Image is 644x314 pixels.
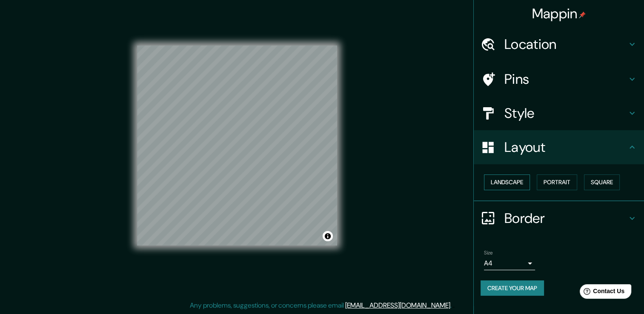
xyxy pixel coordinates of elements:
[504,210,627,227] h4: Border
[484,174,530,190] button: Landscape
[481,280,544,296] button: Create your map
[504,36,627,53] h4: Location
[484,257,535,270] div: A4
[532,5,586,22] h4: Mappin
[537,174,577,190] button: Portrait
[584,174,620,190] button: Square
[504,71,627,88] h4: Pins
[190,300,452,311] p: Any problems, suggestions, or concerns please email .
[323,231,333,241] button: Toggle attribution
[504,139,627,156] h4: Layout
[474,96,644,130] div: Style
[137,46,337,245] canvas: Map
[452,300,453,311] div: .
[504,105,627,122] h4: Style
[345,301,450,310] a: [EMAIL_ADDRESS][DOMAIN_NAME]
[568,281,635,305] iframe: Help widget launcher
[453,300,455,311] div: .
[474,62,644,96] div: Pins
[474,130,644,164] div: Layout
[474,27,644,61] div: Location
[484,249,493,256] label: Size
[474,201,644,235] div: Border
[579,11,586,18] img: pin-icon.png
